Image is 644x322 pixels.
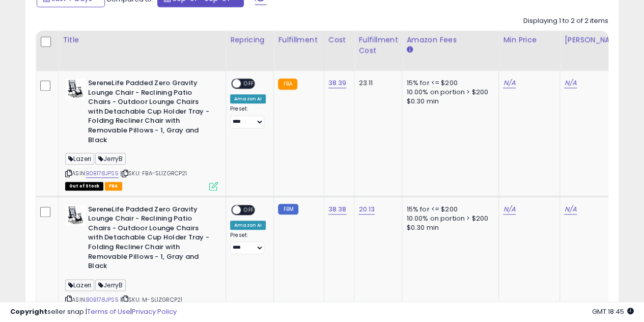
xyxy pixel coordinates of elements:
div: Repricing [230,35,269,45]
span: JerryB [95,279,126,291]
div: Cost [328,35,350,45]
div: $0.30 min [406,223,491,232]
div: Min Price [503,35,555,45]
a: N/A [503,204,515,214]
div: $0.30 min [406,97,491,106]
b: SereneLife Padded Zero Gravity Lounge Chair - Reclining Patio Chairs - Outdoor Lounge Chairs with... [88,78,212,147]
div: seller snap | | [10,307,177,317]
div: Fulfillment Cost [358,35,398,56]
div: Fulfillment [278,35,319,45]
a: N/A [503,78,515,88]
span: JerryB [95,153,126,165]
div: [PERSON_NAME] [564,35,625,45]
small: FBA [278,78,297,90]
span: 2025-09-15 18:45 GMT [592,307,634,316]
a: 38.38 [328,204,347,214]
span: Lazeri [65,279,94,291]
div: Amazon AI [230,221,266,230]
a: N/A [564,78,576,88]
div: Displaying 1 to 2 of 2 items [523,16,608,26]
div: Title [63,35,221,45]
span: OFF [241,79,257,88]
small: Amazon Fees. [406,45,412,55]
div: 15% for <= $200 [406,78,491,88]
div: Amazon Fees [406,35,494,45]
a: N/A [564,204,576,214]
span: All listings that are currently out of stock and unavailable for purchase on Amazon [65,182,103,191]
div: 23.11 [358,78,394,88]
span: | SKU: FBA-SL1ZGRCP21 [120,169,187,177]
a: 38.39 [328,78,347,88]
div: ASIN: [65,78,218,190]
div: Amazon AI [230,94,266,103]
b: SereneLife Padded Zero Gravity Lounge Chair - Reclining Patio Chairs - Outdoor Lounge Chairs with... [88,205,212,274]
a: Privacy Policy [132,307,177,316]
img: 41sumouXAuL._SL40_.jpg [65,205,86,225]
span: FBA [105,182,122,191]
div: 15% for <= $200 [406,205,491,214]
small: FBM [278,204,298,214]
a: B0B178JPS5 [86,169,119,178]
a: 20.13 [358,204,375,214]
div: Preset: [230,105,266,128]
span: Lazeri [65,153,94,165]
div: 10.00% on portion > $200 [406,88,491,97]
div: Preset: [230,232,266,255]
img: 41sumouXAuL._SL40_.jpg [65,78,86,99]
div: 10.00% on portion > $200 [406,214,491,223]
strong: Copyright [10,307,47,316]
a: Terms of Use [87,307,130,316]
span: OFF [241,205,257,214]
